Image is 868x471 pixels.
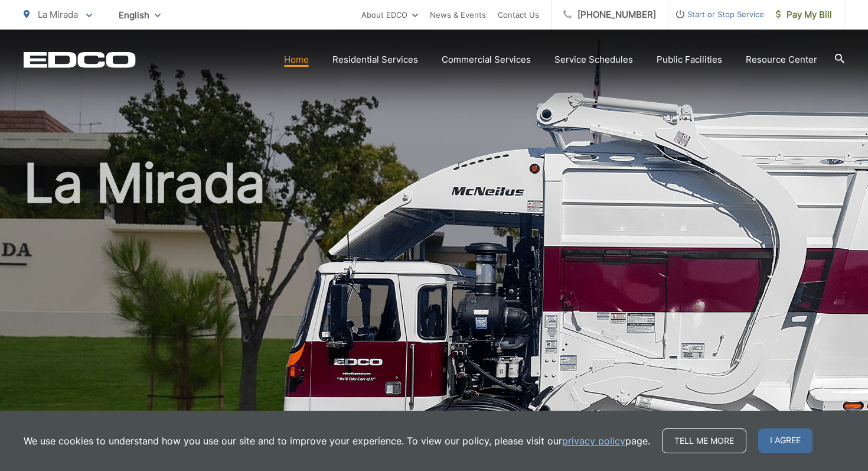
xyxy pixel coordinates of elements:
[758,428,812,453] span: I agree
[657,53,722,67] a: Public Facilities
[38,9,78,20] span: La Mirada
[442,53,531,67] a: Commercial Services
[562,434,625,448] a: privacy policy
[24,51,136,68] a: EDCD logo. Return to the homepage.
[430,8,486,22] a: News & Events
[24,434,650,448] p: We use cookies to understand how you use our site and to improve your experience. To view our pol...
[554,53,633,67] a: Service Schedules
[332,53,418,67] a: Residential Services
[284,53,309,67] a: Home
[746,53,817,67] a: Resource Center
[361,8,418,22] a: About EDCO
[662,428,746,453] a: Tell me more
[498,8,539,22] a: Contact Us
[776,8,832,22] span: Pay My Bill
[110,5,169,25] span: English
